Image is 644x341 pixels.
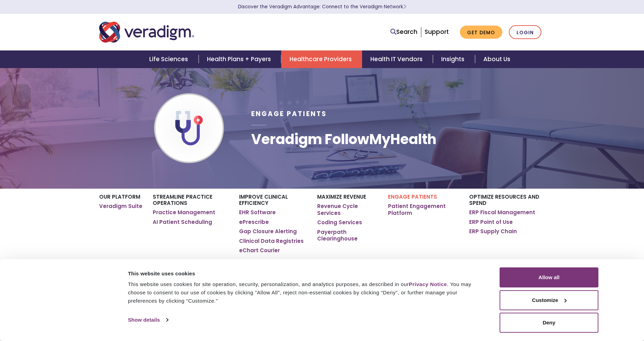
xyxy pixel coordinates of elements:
div: This website uses cookies for site operation, security, personalization, and analytics purposes, ... [128,280,484,305]
h1: Veradigm FollowMyHealth [251,131,436,148]
a: Search [390,27,417,37]
a: Payerpath Clearinghouse [317,229,378,242]
a: About Us [475,50,519,68]
a: Revenue Cycle Services [317,203,378,216]
a: ERP Point of Use [469,219,513,226]
a: Veradigm Suite [99,203,142,210]
a: Gap Closure Alerting [239,228,297,235]
a: Show details [128,315,168,325]
div: This website uses cookies [128,269,484,278]
a: Support [425,28,449,36]
a: ePrescribe [239,219,269,226]
a: Life Sciences [141,50,198,68]
button: Deny [500,313,598,333]
button: Customize [500,290,598,310]
span: Engage Patients [251,109,327,119]
a: Practice Management [153,209,215,216]
span: Learn More [403,3,406,10]
a: Discover the Veradigm Advantage: Connect to the Veradigm NetworkLearn More [238,3,406,10]
a: AI Patient Scheduling [153,219,212,226]
a: Patient Engagement Platform [388,203,459,216]
a: EHR Software [239,209,276,216]
button: Allow all [500,267,598,287]
a: ERP Fiscal Management [469,209,535,216]
a: ERP Supply Chain [469,228,517,235]
img: Veradigm logo [99,21,194,44]
a: Coding Services [317,219,362,226]
a: eChart Courier [239,247,280,254]
a: Privacy Notice [409,281,447,287]
a: Health Plans + Payers [199,50,281,68]
a: Clinical Data Registries [239,238,304,245]
a: Health IT Vendors [362,50,433,68]
a: Login [509,25,541,39]
a: Insights [433,50,475,68]
a: Get Demo [460,26,502,39]
a: Healthcare Providers [281,50,362,68]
